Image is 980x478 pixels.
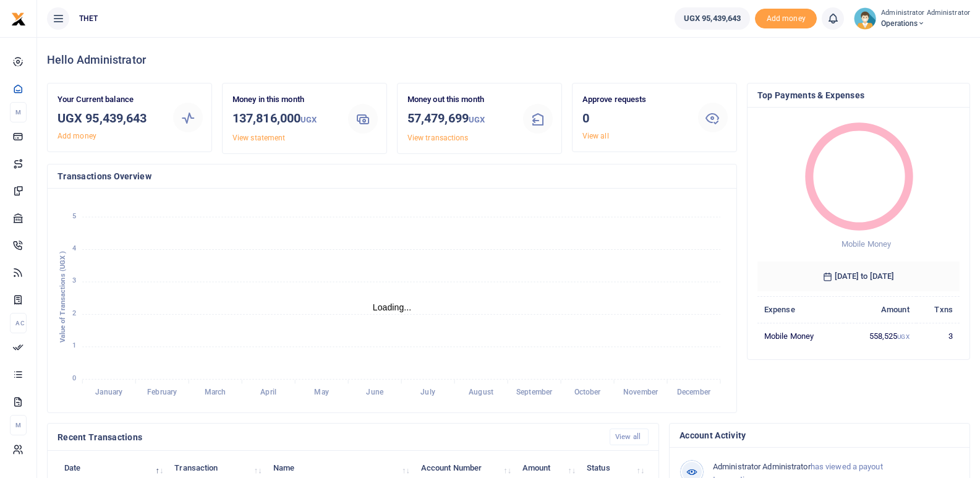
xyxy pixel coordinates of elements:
[232,109,338,129] h3: 137,816,000
[72,277,76,285] tspan: 3
[755,9,817,29] li: Toup your wallet
[58,109,163,127] h3: UGX 95,439,643
[916,296,960,323] th: Txns
[147,388,177,397] tspan: February
[843,323,916,349] td: 558,525
[72,212,76,220] tspan: 5
[59,251,67,343] text: Value of Transactions (UGX )
[72,374,76,382] tspan: 0
[72,244,76,252] tspan: 4
[420,388,435,397] tspan: July
[11,12,26,27] img: logo-small
[47,53,970,67] h4: Hello Administrator
[95,388,122,397] tspan: January
[373,302,412,312] text: Loading...
[675,7,750,30] a: UGX 95,439,643
[10,313,27,333] li: Ac
[407,134,469,142] a: View transactions
[469,388,493,397] tspan: August
[582,132,609,140] a: View all
[916,323,960,349] td: 3
[610,429,649,445] a: View all
[11,14,26,23] a: logo-small logo-large logo-large
[677,388,711,397] tspan: December
[680,429,960,442] h4: Account Activity
[58,132,96,140] a: Add money
[314,388,328,397] tspan: May
[755,9,817,29] span: Add money
[897,333,909,340] small: UGX
[72,342,76,350] tspan: 1
[10,102,27,122] li: M
[300,115,317,124] small: UGX
[574,388,602,397] tspan: October
[755,13,817,22] a: Add money
[854,7,970,30] a: profile-user Administrator Administrator Operations
[516,388,553,397] tspan: September
[757,262,960,291] h6: [DATE] to [DATE]
[232,134,285,142] a: View statement
[469,115,485,124] small: UGX
[407,109,513,129] h3: 57,479,699
[72,309,76,317] tspan: 2
[854,7,876,30] img: profile-user
[205,388,226,397] tspan: March
[407,93,513,106] p: Money out this month
[757,88,960,102] h4: Top Payments & Expenses
[260,388,276,397] tspan: April
[623,388,658,397] tspan: November
[670,7,755,30] li: Wallet ballance
[582,109,688,127] h3: 0
[713,462,811,471] span: Administrator Administrator
[74,13,103,24] span: THET
[366,388,383,397] tspan: June
[843,296,916,323] th: Amount
[757,323,843,349] td: Mobile Money
[58,93,163,106] p: Your Current balance
[881,8,970,19] small: Administrator Administrator
[58,430,600,444] h4: Recent Transactions
[757,296,843,323] th: Expense
[232,93,338,106] p: Money in this month
[842,239,891,249] span: Mobile Money
[10,415,27,435] li: M
[582,93,688,106] p: Approve requests
[684,12,741,25] span: UGX 95,439,643
[881,18,970,29] span: Operations
[58,169,726,183] h4: Transactions Overview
